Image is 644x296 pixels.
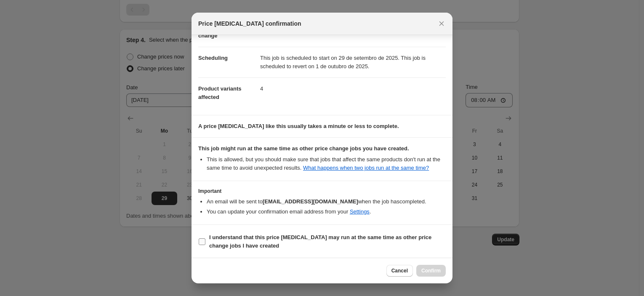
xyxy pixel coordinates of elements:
dd: This job is scheduled to start on 29 de setembro de 2025. This job is scheduled to revert on 1 de... [260,47,446,77]
button: Cancel [386,265,413,277]
span: Cancel [391,267,408,274]
a: Settings [350,208,370,215]
b: I understand that this price [MEDICAL_DATA] may run at the same time as other price change jobs I... [209,234,431,249]
a: What happens when two jobs run at the same time? [303,165,429,171]
span: Price [MEDICAL_DATA] confirmation [198,19,301,28]
li: You can update your confirmation email address from your . [207,208,446,216]
span: Scheduling [198,55,228,61]
b: [EMAIL_ADDRESS][DOMAIN_NAME] [263,198,358,205]
dd: 4 [260,77,446,100]
b: This job might run at the same time as other price change jobs you have created. [198,145,409,152]
li: An email will be sent to when the job has completed . [207,197,446,206]
h3: Important [198,188,446,195]
span: Product variants affected [198,85,242,100]
b: A price [MEDICAL_DATA] like this usually takes a minute or less to complete. [198,123,399,129]
li: This is allowed, but you should make sure that jobs that affect the same products don ' t run at ... [207,155,446,172]
button: Close [436,18,447,29]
